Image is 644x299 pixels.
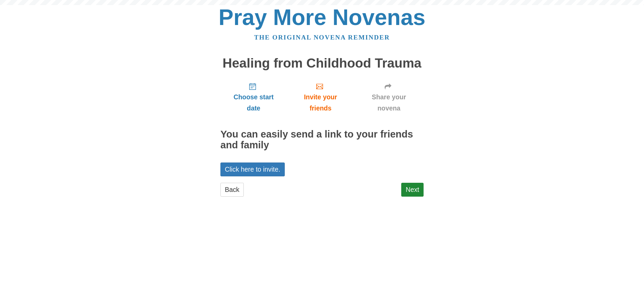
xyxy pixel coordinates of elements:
[220,129,424,151] h2: You can easily send a link to your friends and family
[294,92,347,114] span: Invite your friends
[220,163,285,176] a: Click here to invite.
[220,56,424,71] h1: Healing from Childhood Trauma
[361,92,417,114] span: Share your novena
[254,34,390,41] a: The original novena reminder
[354,77,424,117] a: Share your novena
[220,77,287,117] a: Choose start date
[401,183,424,197] a: Next
[219,5,426,30] a: Pray More Novenas
[287,77,354,117] a: Invite your friends
[227,92,280,114] span: Choose start date
[220,183,244,197] a: Back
